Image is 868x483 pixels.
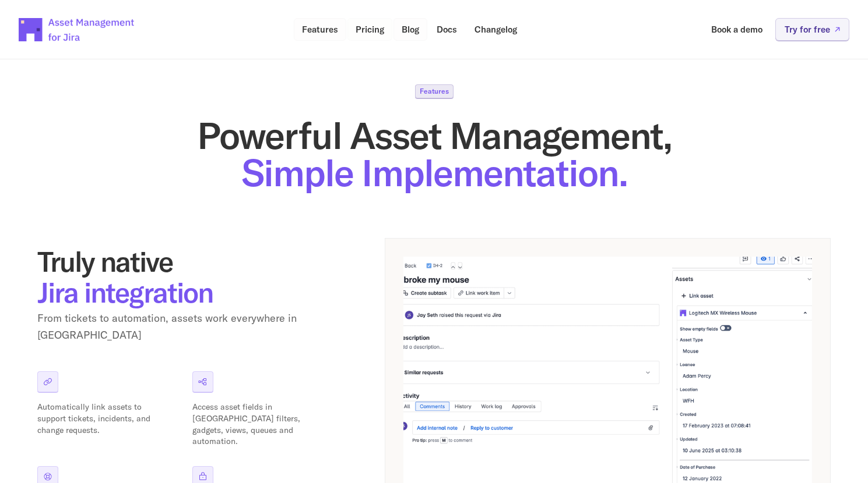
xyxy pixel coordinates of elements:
[347,18,392,41] a: Pricing
[37,246,329,308] h2: Truly native
[703,18,771,41] a: Book a demo
[192,402,315,447] p: Access asset fields in [GEOGRAPHIC_DATA] filters, gadgets, views, queues and automation.
[241,149,627,196] span: Simple Implementation.
[37,117,831,191] h1: Powerful Asset Management,
[775,18,849,41] a: Try for free
[428,18,465,41] a: Docs
[294,18,346,41] a: Features
[302,25,338,34] p: Features
[402,25,419,34] p: Blog
[466,18,525,41] a: Changelog
[437,25,457,34] p: Docs
[37,310,329,344] p: From tickets to automation, assets work everywhere in [GEOGRAPHIC_DATA]
[393,18,427,41] a: Blog
[37,275,213,310] span: Jira integration
[420,88,449,95] p: Features
[785,25,830,34] p: Try for free
[711,25,762,34] p: Book a demo
[475,25,517,34] p: Changelog
[356,25,384,34] p: Pricing
[37,402,160,436] p: Automatically link assets to support tickets, incidents, and change requests.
